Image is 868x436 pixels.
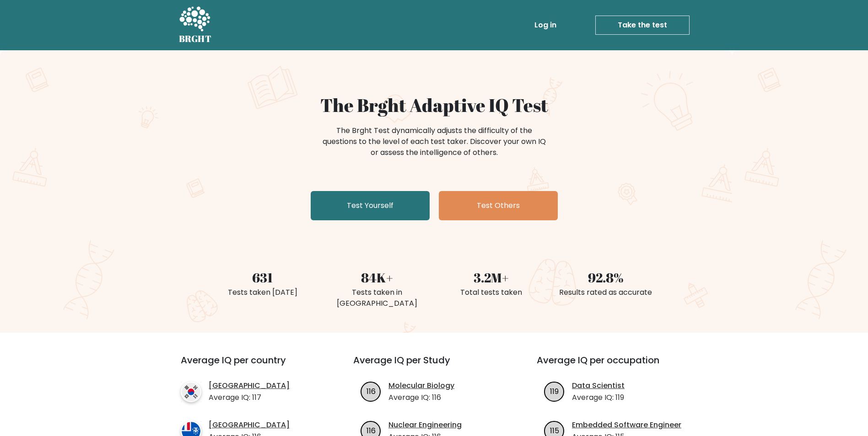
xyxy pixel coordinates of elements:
[181,355,320,377] h3: Average IQ per country
[572,392,625,403] p: Average IQ: 119
[388,392,454,403] p: Average IQ: 116
[595,16,690,35] a: Take the test
[209,420,290,431] a: [GEOGRAPHIC_DATA]
[179,4,212,47] a: BRGHT
[211,268,314,287] div: 631
[531,16,560,34] a: Log in
[325,287,429,309] div: Tests taken in [GEOGRAPHIC_DATA]
[388,380,454,391] a: Molecular Biology
[537,355,698,377] h3: Average IQ per occupation
[572,420,681,431] a: Embedded Software Engineer
[550,386,559,396] text: 119
[572,380,625,391] a: Data Scientist
[209,392,290,403] p: Average IQ: 117
[181,382,201,402] img: country
[554,268,658,287] div: 92.8%
[311,191,430,220] a: Test Yourself
[320,125,549,158] div: The Brght Test dynamically adjusts the difficulty of the questions to the level of each test take...
[353,355,515,377] h3: Average IQ per Study
[367,425,376,436] text: 116
[211,287,314,298] div: Tests taken [DATE]
[388,420,462,431] a: Nuclear Engineering
[367,386,376,396] text: 116
[550,425,559,436] text: 115
[439,191,558,220] a: Test Others
[209,380,290,391] a: [GEOGRAPHIC_DATA]
[440,268,543,287] div: 3.2M+
[211,94,658,116] h1: The Brght Adaptive IQ Test
[179,33,212,44] h5: BRGHT
[325,268,429,287] div: 84K+
[440,287,543,298] div: Total tests taken
[554,287,658,298] div: Results rated as accurate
